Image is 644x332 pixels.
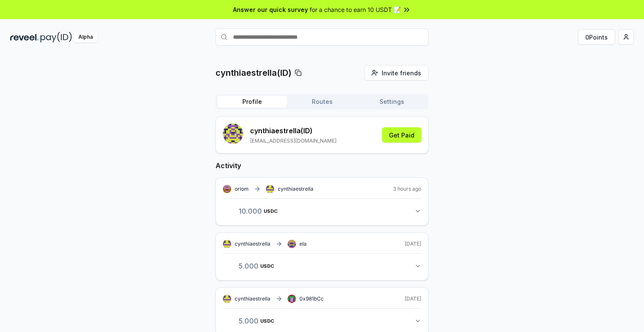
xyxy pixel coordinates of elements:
[382,69,421,77] span: Invite friends
[364,65,428,80] button: Invite friends
[40,32,72,43] img: pay_id
[235,295,270,302] span: cynthiaestrella
[233,5,308,14] span: Answer our quick survey
[299,295,324,302] span: 0x981bCc
[299,240,307,247] span: ela
[278,186,313,192] span: cynthiaestrella
[405,295,421,302] span: [DATE]
[235,240,270,247] span: cynthiaestrella
[393,186,421,192] span: 3 hours ago
[223,314,421,328] button: 5.000USDC
[260,263,274,269] span: USDC
[223,204,421,218] button: 10.000USDC
[74,32,98,43] div: Alpha
[217,96,287,108] button: Profile
[264,209,278,214] span: USDC
[216,160,428,171] h2: Activity
[10,32,39,43] img: reveel_dark
[578,29,615,45] button: 0Points
[235,186,249,192] span: oriom
[250,137,336,144] p: [EMAIL_ADDRESS][DOMAIN_NAME]
[405,240,421,247] span: [DATE]
[357,96,427,108] button: Settings
[382,127,421,143] button: Get Paid
[287,96,357,108] button: Routes
[223,259,421,273] button: 5.000USDC
[260,318,274,323] span: USDC
[310,5,401,14] span: for a chance to earn 10 USDT 📝
[216,67,291,79] p: cynthiaestrella(ID)
[250,126,336,136] p: cynthiaestrella (ID)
